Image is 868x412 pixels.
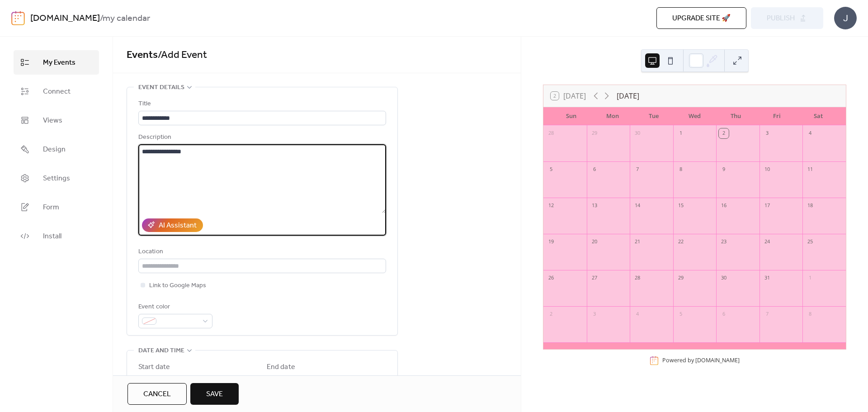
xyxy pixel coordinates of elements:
div: 31 [762,273,772,283]
div: 4 [805,128,815,138]
div: End date [267,362,295,373]
button: AI Assistant [142,218,203,232]
div: 23 [719,237,729,247]
div: 14 [632,201,642,211]
span: Date [267,374,280,385]
div: 26 [546,273,556,283]
div: 16 [719,201,729,211]
div: 5 [546,165,556,175]
b: / [100,10,103,27]
div: AI Assistant [159,220,197,231]
div: 29 [676,273,686,283]
span: Link to Google Maps [149,280,206,291]
div: 10 [762,165,772,175]
a: Form [14,195,99,219]
div: 13 [590,201,599,211]
div: 11 [805,165,815,175]
div: J [834,7,857,29]
span: My Events [43,57,75,68]
div: Description [138,132,384,143]
span: Date and time [138,346,184,356]
div: 1 [676,128,686,138]
span: Date [138,374,152,385]
div: Mon [592,107,633,125]
a: Connect [14,79,99,104]
span: Connect [43,86,71,97]
div: 19 [546,237,556,247]
div: 3 [762,128,772,138]
div: Fri [756,107,797,125]
button: Cancel [127,383,187,405]
div: Start date [138,362,170,373]
span: Save [206,389,223,400]
div: 7 [632,165,642,175]
div: Wed [674,107,715,125]
a: [DOMAIN_NAME] [30,10,100,27]
span: Install [43,231,61,242]
b: my calendar [103,10,150,27]
span: Time [203,374,218,385]
div: 29 [590,128,599,138]
div: Sun [551,107,592,125]
div: 30 [632,128,642,138]
div: [DATE] [617,90,639,101]
div: 4 [632,309,642,319]
a: Install [14,224,99,248]
span: Views [43,115,62,126]
button: Upgrade site 🚀 [656,7,746,29]
div: 30 [719,273,729,283]
div: 9 [719,165,729,175]
div: 24 [762,237,772,247]
span: Form [43,202,59,213]
div: 27 [590,273,599,283]
span: Event details [138,82,184,93]
a: Views [14,108,99,133]
div: Sat [797,107,839,125]
span: Time [332,374,346,385]
div: 3 [590,309,599,319]
div: Powered by [662,356,740,364]
div: 25 [805,237,815,247]
a: Events [127,45,158,65]
div: 12 [546,201,556,211]
button: Save [190,383,239,405]
div: 5 [676,309,686,319]
div: 21 [632,237,642,247]
div: Thu [715,107,756,125]
span: Settings [43,173,70,184]
div: 28 [632,273,642,283]
span: Upgrade site 🚀 [672,13,731,24]
div: 15 [676,201,686,211]
div: 18 [805,201,815,211]
span: Design [43,144,66,155]
div: 2 [546,309,556,319]
div: 6 [590,165,599,175]
a: Design [14,137,99,161]
img: logo [11,11,25,25]
a: Settings [14,166,99,190]
div: Title [138,99,384,109]
div: 7 [762,309,772,319]
div: 20 [590,237,599,247]
a: [DOMAIN_NAME] [695,356,740,364]
div: 22 [676,237,686,247]
div: 28 [546,128,556,138]
div: 1 [805,273,815,283]
a: My Events [14,50,99,75]
div: Location [138,246,384,257]
div: 17 [762,201,772,211]
div: Event color [138,302,211,313]
div: 2 [719,128,729,138]
div: 8 [805,309,815,319]
span: Cancel [143,389,171,400]
div: 6 [719,309,729,319]
div: Tue [633,107,674,125]
div: 8 [676,165,686,175]
span: / Add Event [158,45,207,65]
